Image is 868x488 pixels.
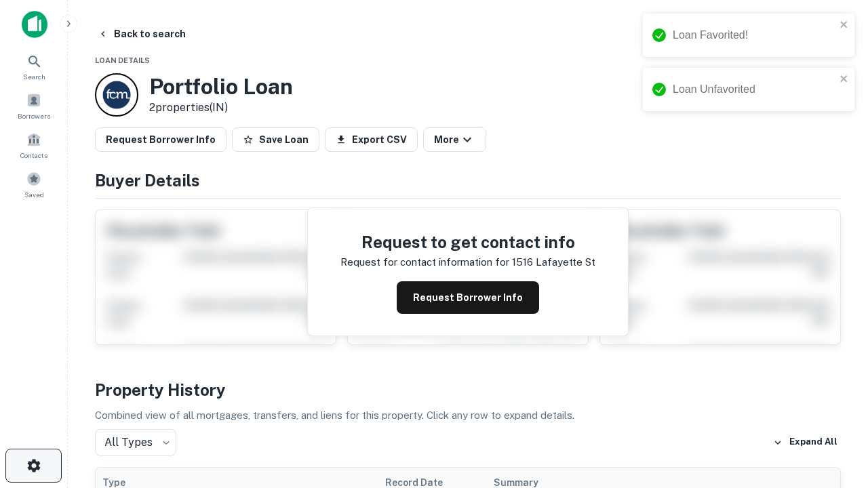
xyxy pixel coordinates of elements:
button: close [840,19,849,32]
button: Save Loan [232,127,319,152]
h4: Request to get contact info [340,230,595,254]
p: 1516 lafayette st [512,254,595,270]
a: Saved [4,166,64,203]
button: Expand All [770,432,841,453]
div: Loan Unfavorited [673,81,835,98]
div: Loan Favorited! [673,27,835,43]
p: 2 properties (IN) [149,100,293,116]
span: Loan Details [95,56,150,64]
span: Saved [24,189,44,200]
img: capitalize-icon.png [22,11,47,38]
button: Back to search [92,22,191,46]
button: Request Borrower Info [397,281,539,314]
div: All Types [95,429,176,456]
span: Contacts [20,150,47,161]
h4: Buyer Details [95,168,841,192]
button: close [840,73,849,86]
iframe: Chat Widget [800,336,868,401]
button: More [423,127,486,152]
p: Combined view of all mortgages, transfers, and liens for this property. Click any row to expand d... [95,407,841,424]
span: Search [23,71,45,82]
h3: Portfolio Loan [149,74,293,100]
span: Borrowers [18,110,50,121]
a: Search [4,48,64,85]
h4: Property History [95,378,841,402]
a: Contacts [4,127,64,163]
button: Request Borrower Info [95,127,226,152]
button: Export CSV [325,127,418,152]
p: Request for contact information for [340,254,509,270]
a: Borrowers [4,87,64,124]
